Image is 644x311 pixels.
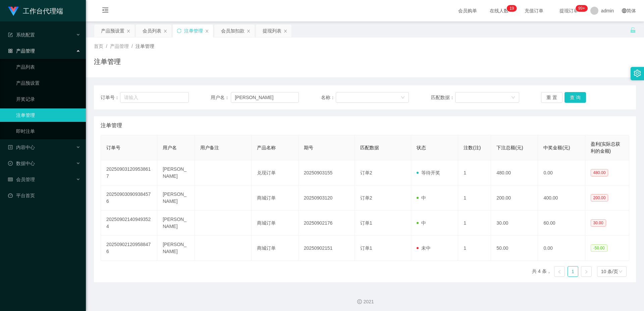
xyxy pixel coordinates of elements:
i: 图标: unlock [630,27,636,33]
span: 订单1 [360,220,372,226]
a: 产品列表 [16,60,80,74]
i: 图标: right [584,270,588,274]
a: 注单管理 [16,108,80,122]
td: 1 [458,211,491,236]
span: 中 [417,195,426,201]
td: 0.00 [538,236,585,261]
i: 图标: close [283,29,287,33]
span: / [106,44,107,49]
span: 内容中心 [8,145,35,150]
span: 200.00 [591,194,608,202]
div: 2021 [91,298,639,305]
li: 下一页 [581,266,592,277]
span: / [131,44,133,49]
td: 400.00 [538,185,585,211]
i: 图标: form [8,32,13,37]
div: 提现列表 [263,24,281,37]
span: 用户名： [211,94,231,101]
td: 商城订单 [252,185,299,211]
i: 图标: down [401,95,405,100]
span: 480.00 [591,169,608,176]
h1: 注单管理 [94,57,121,67]
a: 图标: dashboard平台首页 [8,189,80,202]
span: 系统配置 [8,32,35,37]
span: 30.00 [591,219,606,227]
td: 202509031209538617 [101,160,157,185]
p: 1 [509,5,512,12]
span: -50.00 [591,244,607,252]
div: 产品预设置 [101,24,124,37]
a: 1 [568,266,578,277]
i: 图标: copyright [357,299,362,304]
span: 订单1 [360,245,372,251]
span: 提现订单 [556,8,582,13]
span: 会员管理 [8,177,35,182]
sup: 19 [507,5,517,12]
i: 图标: close [205,29,209,33]
i: 图标: sync [177,28,181,33]
span: 用户备注 [200,145,219,150]
td: 202509021209588476 [101,236,157,261]
td: 20250902176 [299,211,355,236]
span: 产品管理 [8,48,35,54]
sup: 1063 [576,5,588,12]
td: [PERSON_NAME] [157,211,195,236]
i: 图标: down [619,269,623,274]
td: 30.00 [491,211,538,236]
td: [PERSON_NAME] [157,185,195,211]
span: 状态 [417,145,426,150]
td: 20250903120 [299,185,355,211]
td: 0.00 [538,160,585,185]
i: 图标: global [622,8,627,13]
button: 重 置 [541,92,562,103]
span: 盈利(实际总获利的金额) [591,141,621,154]
span: 中奖金额(元) [543,145,570,150]
div: 会员列表 [143,24,161,37]
div: 会员加扣款 [221,24,245,37]
span: 匹配数据 [360,145,379,150]
span: 注单管理 [101,122,122,130]
div: 注单管理 [184,24,203,37]
span: 名称： [321,94,336,101]
i: 图标: close [247,29,251,33]
a: 产品预设置 [16,76,80,90]
span: 在线人数 [486,8,512,13]
span: 下注总额(元) [496,145,523,150]
a: 即时注单 [16,125,80,138]
span: 注数(注) [464,145,481,150]
input: 请输入 [231,92,299,103]
i: 图标: close [163,29,167,33]
td: 20250903155 [299,160,355,185]
span: 注单管理 [136,44,154,49]
td: 200.00 [491,185,538,211]
td: 20250902151 [299,236,355,261]
i: 图标: menu-fold [94,0,117,22]
td: 1 [458,160,491,185]
td: 60.00 [538,211,585,236]
i: 图标: profile [8,145,13,150]
span: 数据中心 [8,161,35,166]
span: 期号 [304,145,313,150]
td: [PERSON_NAME] [157,160,195,185]
i: 图标: check-circle-o [8,161,13,166]
i: 图标: down [511,95,515,100]
h1: 工作台代理端 [23,0,63,22]
td: 商城订单 [252,211,299,236]
td: 兑现订单 [252,160,299,185]
span: 匹配数据： [431,94,455,101]
i: 图标: left [557,270,561,274]
td: [PERSON_NAME] [157,236,195,261]
span: 首页 [94,44,103,49]
span: 未中 [417,245,431,251]
td: 商城订单 [252,236,299,261]
i: 图标: close [126,29,130,33]
td: 50.00 [491,236,538,261]
button: 查 询 [565,92,586,103]
span: 订单号： [101,94,120,101]
span: 用户名 [163,145,177,150]
a: 开奖记录 [16,92,80,106]
i: 图标: setting [634,70,641,77]
td: 480.00 [491,160,538,185]
td: 202509021409493524 [101,211,157,236]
